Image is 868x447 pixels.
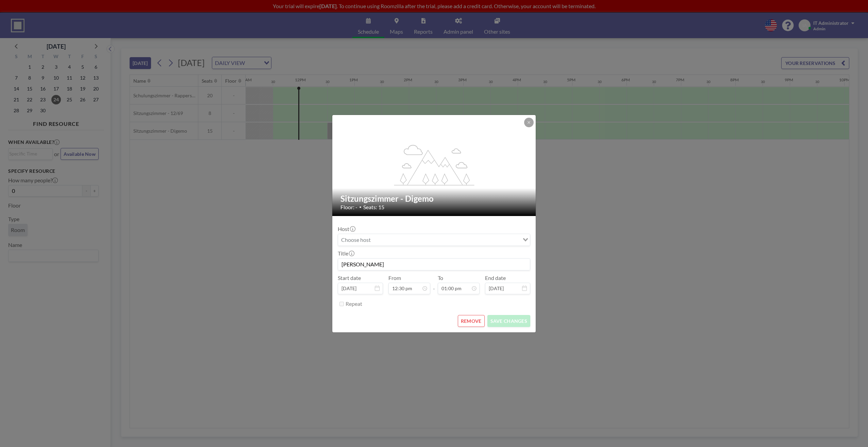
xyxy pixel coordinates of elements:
label: From [388,275,401,281]
span: Seats: 15 [363,204,384,211]
span: - [433,277,435,292]
input: (No title) [338,259,530,270]
h2: Sitzungszimmer - Digemo [340,194,528,204]
input: Search for option [339,235,521,244]
label: Host [338,226,355,232]
div: Search for option [338,234,530,246]
g: flex-grow: 1.2; [394,144,474,185]
label: Start date [338,275,361,281]
label: Title [338,250,354,257]
label: End date [485,275,506,281]
button: SAVE CHANGES [487,315,530,327]
label: To [438,275,443,281]
label: Repeat [346,300,362,307]
span: • [359,204,362,210]
button: REMOVE [458,315,485,327]
span: Floor: - [340,204,357,211]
